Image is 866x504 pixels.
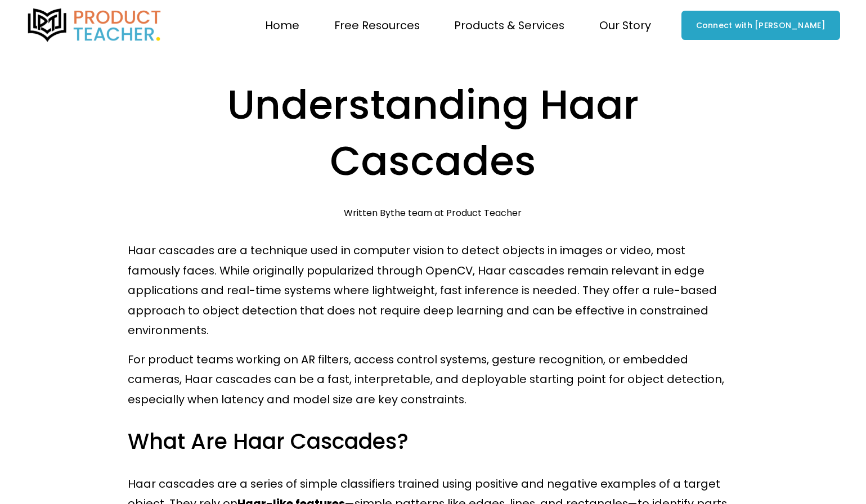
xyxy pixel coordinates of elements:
[128,77,738,190] h1: Understanding Haar Cascades
[681,11,840,40] a: Connect with [PERSON_NAME]
[334,16,420,35] span: Free Resources
[599,15,651,37] a: folder dropdown
[391,206,522,219] a: the team at Product Teacher
[454,15,564,37] a: folder dropdown
[344,208,522,218] div: Written By
[128,427,738,456] h3: What Are Haar Cascades?
[454,16,564,35] span: Products & Services
[599,16,651,35] span: Our Story
[265,15,299,37] a: Home
[26,8,163,42] img: Product Teacher
[128,350,738,409] p: For product teams working on AR filters, access control systems, gesture recognition, or embedded...
[128,241,738,340] p: Haar cascades are a technique used in computer vision to detect objects in images or video, most ...
[334,15,420,37] a: folder dropdown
